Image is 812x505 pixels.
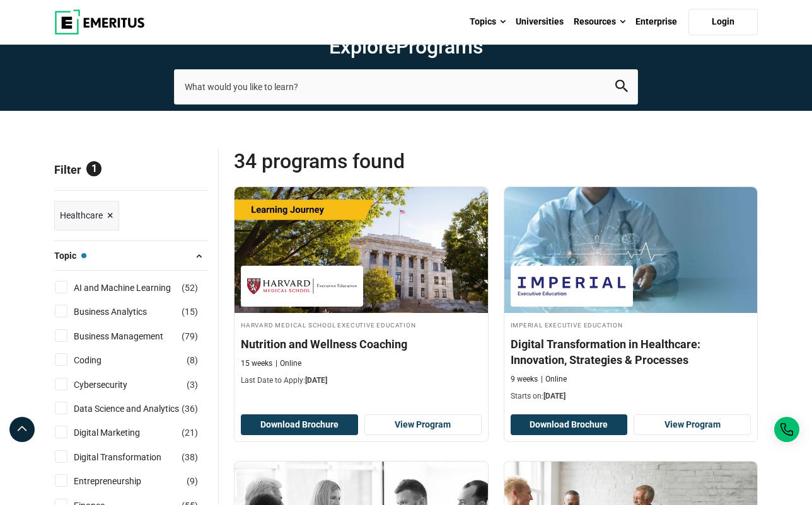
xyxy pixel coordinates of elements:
span: ( ) [182,281,198,295]
a: Business Management [74,329,188,343]
h4: Nutrition and Wellness Coaching [241,336,482,352]
input: search-page [174,69,638,105]
h4: Imperial Executive Education [511,319,751,330]
img: Imperial Executive Education [517,272,627,300]
a: Digital Marketing [74,426,165,440]
a: Cybersecurity [74,378,153,392]
span: ( ) [182,329,198,343]
span: Programs [396,35,483,59]
p: Last Date to Apply: [241,375,482,386]
p: 9 weeks [511,374,538,385]
span: ( ) [182,402,198,416]
span: [DATE] [543,392,565,400]
a: Data Science and Analytics [74,402,204,416]
span: 38 [185,452,195,462]
a: Entrepreneurship [74,474,166,488]
img: Harvard Medical School Executive Education [247,272,357,300]
a: Digital Transformation [74,450,187,464]
span: 9 [190,476,195,486]
p: Filter [54,149,208,190]
span: 8 [190,355,195,365]
span: 21 [185,428,195,438]
a: Healthcare × [54,201,119,230]
span: ( ) [182,305,198,319]
span: ( ) [187,378,198,392]
p: Starts on: [511,391,751,402]
a: Reset all [169,163,208,179]
button: Download Brochure [511,414,628,436]
span: [DATE] [305,376,327,385]
a: View Program [364,414,482,436]
p: 15 weeks [241,358,272,369]
img: Digital Transformation in Healthcare: Innovation, Strategies & Processes | Online Digital Transfo... [504,187,758,313]
span: Topic [54,249,86,263]
a: View Program [634,414,751,436]
p: Online [541,374,567,385]
span: ( ) [187,353,198,367]
span: 34 Programs found [234,149,496,174]
a: Login [688,9,758,35]
span: ( ) [187,474,198,488]
span: 36 [185,404,195,414]
a: Coding [74,353,127,367]
span: 1 [86,161,101,176]
h4: Harvard Medical School Executive Education [241,319,482,330]
p: Online [275,358,301,369]
span: 52 [185,283,195,293]
h4: Digital Transformation in Healthcare: Innovation, Strategies & Processes [511,336,751,368]
span: 79 [185,331,195,341]
span: Healthcare [60,208,103,222]
span: ( ) [182,450,198,464]
span: ( ) [182,426,198,440]
a: Business Analytics [74,305,172,319]
a: Healthcare Course by Harvard Medical School Executive Education - September 11, 2025 Harvard Medi... [235,187,488,392]
button: Download Brochure [241,414,358,436]
button: Topic [54,246,208,265]
span: 3 [190,380,195,390]
button: search [615,79,628,94]
a: Digital Transformation Course by Imperial Executive Education - September 11, 2025 Imperial Execu... [504,187,758,408]
a: search [615,82,628,94]
img: Nutrition and Wellness Coaching | Online Healthcare Course [235,187,488,313]
h1: Explore [174,34,638,59]
a: AI and Machine Learning [74,281,196,295]
span: 15 [185,307,195,317]
span: × [107,207,113,225]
